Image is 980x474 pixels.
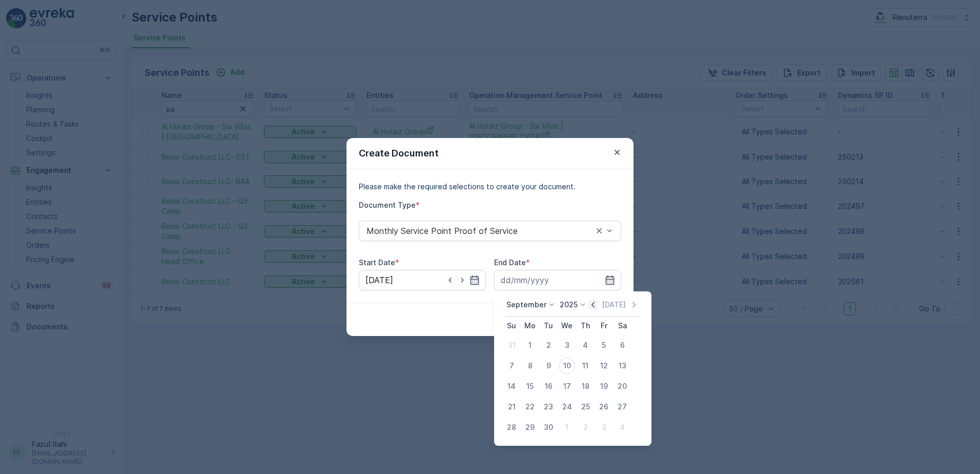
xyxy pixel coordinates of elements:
[359,146,439,161] p: Create Document
[577,399,594,415] div: 25
[596,378,612,394] div: 19
[595,317,613,335] th: Friday
[596,419,612,436] div: 3
[559,337,575,353] div: 3
[559,378,575,394] div: 17
[596,358,612,374] div: 12
[521,317,539,335] th: Monday
[577,337,594,353] div: 4
[503,419,520,436] div: 28
[577,419,594,436] div: 2
[359,182,621,192] p: Please make the required selections to create your document.
[359,270,486,290] input: dd/mm/yyyy
[614,358,630,374] div: 13
[540,378,557,394] div: 16
[614,399,630,415] div: 27
[596,399,612,415] div: 26
[602,300,626,310] p: [DATE]
[577,378,594,394] div: 18
[614,337,630,353] div: 6
[559,419,575,436] div: 1
[494,258,526,267] label: End Date
[540,358,557,374] div: 9
[614,378,630,394] div: 20
[503,358,520,374] div: 7
[596,337,612,353] div: 5
[522,419,538,436] div: 29
[503,399,520,415] div: 21
[560,300,578,310] p: 2025
[359,258,395,267] label: Start Date
[522,378,538,394] div: 15
[522,337,538,353] div: 1
[559,358,575,374] div: 10
[540,337,557,353] div: 2
[540,399,557,415] div: 23
[503,378,520,394] div: 14
[503,337,520,353] div: 31
[558,317,576,335] th: Wednesday
[540,419,557,436] div: 30
[494,270,621,290] input: dd/mm/yyyy
[614,419,630,436] div: 4
[506,300,546,310] p: September
[577,358,594,374] div: 11
[502,317,521,335] th: Sunday
[613,317,631,335] th: Saturday
[522,399,538,415] div: 22
[522,358,538,374] div: 8
[576,317,595,335] th: Thursday
[539,317,558,335] th: Tuesday
[359,201,416,209] label: Document Type
[559,399,575,415] div: 24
